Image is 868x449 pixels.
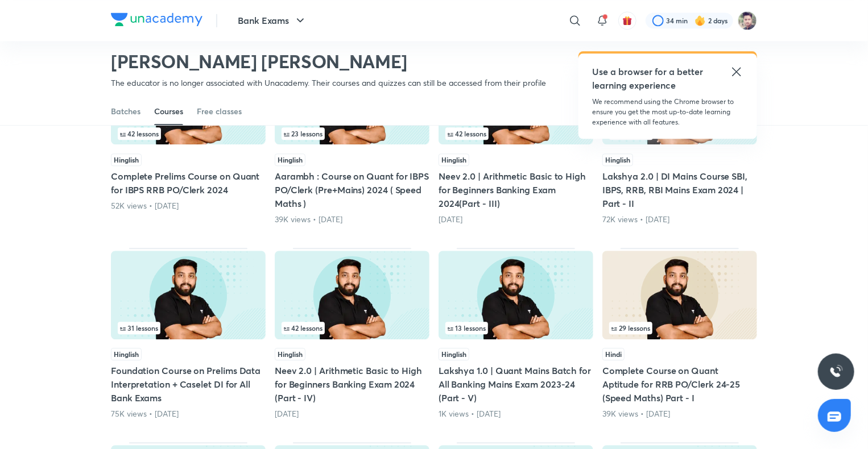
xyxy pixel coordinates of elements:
span: Hinglish [111,153,142,166]
span: 23 lessons [284,130,323,137]
p: We recommend using the Chrome browser to ensure you get the most up-to-date learning experience w... [592,97,743,127]
h5: Complete Prelims Course on Quant for IBPS RRB PO/Clerk 2024 [111,169,266,197]
div: 1 year ago [439,214,593,225]
div: infocontainer [445,322,586,334]
span: Hinglish [439,348,469,360]
div: Complete Prelims Course on Quant for IBPS RRB PO/Clerk 2024 [111,53,266,224]
div: infocontainer [118,322,259,334]
span: 42 lessons [448,130,486,137]
div: left [118,127,259,140]
img: Thumbnail [602,251,757,339]
div: left [118,322,259,334]
span: Hinglish [275,153,305,166]
div: infosection [282,127,423,140]
div: left [445,322,586,334]
div: Neev 2.0 | Arithmetic Basic to High for Beginners Banking Exam 2024 (Part - IV) [275,248,429,419]
div: 39K views • 1 year ago [602,408,757,419]
div: infosection [282,322,423,334]
span: 42 lessons [284,325,323,331]
h2: [PERSON_NAME] [PERSON_NAME] [111,50,546,73]
div: infosection [609,322,750,334]
span: 31 lessons [120,325,158,331]
span: Hinglish [602,153,633,166]
a: Company Logo [111,13,202,29]
div: left [609,322,750,334]
div: infosection [445,322,586,334]
div: infosection [118,322,259,334]
div: Foundation Course on Prelims Data Interpretation + Caselet DI for All Bank Exams [111,248,266,419]
img: avatar [622,15,633,26]
div: Lakshya 1.0 | Quant Mains Batch for All Banking Mains Exam 2023-24 (Part - V) [439,248,593,419]
span: Hindi [602,348,625,360]
p: The educator is no longer associated with Unacademy. Their courses and quizzes can still be acces... [111,77,546,89]
h5: Neev 2.0 | Arithmetic Basic to High for Beginners Banking Exam 2024(Part - III) [439,169,593,210]
div: infocontainer [282,127,423,140]
div: Free classes [197,106,242,117]
img: ttu [829,365,843,379]
span: Hinglish [439,153,469,166]
img: Thumbnail [439,251,593,339]
div: Courses [154,106,183,117]
a: Free classes [197,98,242,125]
div: infocontainer [609,322,750,334]
div: 72K views • 1 year ago [602,214,757,225]
div: 75K views • 1 year ago [111,408,266,419]
a: Batches [111,98,140,125]
span: 29 lessons [611,325,650,331]
h5: Complete Course on Quant Aptitude for RRB PO/Clerk 24-25 (Speed Maths) Part - I [602,364,757,405]
span: Hinglish [111,348,142,360]
a: Courses [154,98,183,125]
img: Thumbnail [111,251,266,339]
img: streak [695,15,706,26]
img: Company Logo [111,13,202,26]
button: avatar [618,11,636,30]
div: Neev 2.0 | Arithmetic Basic to High for Beginners Banking Exam 2024(Part - III) [439,53,593,224]
div: infocontainer [118,127,259,140]
h5: Lakshya 2.0 | DI Mains Course SBI, IBPS, RRB, RBI Mains Exam 2024 | Part - II [602,169,757,210]
div: Batches [111,106,140,117]
div: Lakshya 2.0 | DI Mains Course SBI, IBPS, RRB, RBI Mains Exam 2024 | Part - II [602,53,757,224]
span: Hinglish [275,348,305,360]
div: infosection [445,127,586,140]
img: Thumbnail [275,251,429,339]
div: infocontainer [282,322,423,334]
div: left [282,322,423,334]
div: infocontainer [445,127,586,140]
button: Bank Exams [231,9,314,32]
h5: Foundation Course on Prelims Data Interpretation + Caselet DI for All Bank Exams [111,364,266,405]
div: Complete Course on Quant Aptitude for RRB PO/Clerk 24-25 (Speed Maths) Part - I [602,248,757,419]
h5: Use a browser for a better learning experience [592,65,705,92]
div: 39K views • 1 year ago [275,214,429,225]
div: 1K views • 1 year ago [439,408,593,419]
h5: Aarambh : Course on Quant for IBPS PO/Clerk (Pre+Mains) 2024 ( Speed Maths ) [275,169,429,210]
div: 1 year ago [275,408,429,419]
div: infosection [118,127,259,140]
div: Aarambh : Course on Quant for IBPS PO/Clerk (Pre+Mains) 2024 ( Speed Maths ) [275,53,429,224]
img: chetnanand thakur [738,11,757,30]
div: 52K views • 1 year ago [111,200,266,211]
h5: Neev 2.0 | Arithmetic Basic to High for Beginners Banking Exam 2024 (Part - IV) [275,364,429,405]
div: left [445,127,586,140]
span: 13 lessons [448,325,486,331]
div: left [282,127,423,140]
h5: Lakshya 1.0 | Quant Mains Batch for All Banking Mains Exam 2023-24 (Part - V) [439,364,593,405]
span: 42 lessons [120,130,159,137]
